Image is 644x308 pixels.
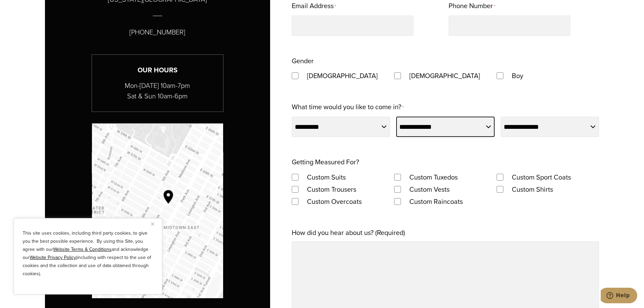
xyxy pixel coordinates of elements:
[92,123,223,298] a: Map to Alan David Custom
[300,171,353,183] label: Custom Suits
[292,101,404,114] label: What time would you like to come in?
[403,70,487,82] label: [DEMOGRAPHIC_DATA]
[300,70,384,82] label: [DEMOGRAPHIC_DATA]
[151,222,154,226] img: Close
[53,246,112,253] a: Website Terms & Conditions
[403,195,470,208] label: Custom Raincoats
[505,171,578,183] label: Custom Sport Coats
[300,195,368,208] label: Custom Overcoats
[23,229,153,278] p: This site uses cookies, including third party cookies, to give you the best possible experience. ...
[292,156,359,168] legend: Getting Measured For?
[300,183,363,195] label: Custom Trousers
[505,183,560,195] label: Custom Shirts
[403,183,456,195] label: Custom Vests
[403,171,464,183] label: Custom Tuxedos
[30,254,76,261] a: Website Privacy Policy
[92,123,223,298] img: Google map with pin showing Alan David location at Madison Avenue & 53rd Street NY
[292,227,405,239] label: How did you hear about us? (Required)
[129,27,185,38] p: [PHONE_NUMBER]
[92,65,223,75] h3: Our Hours
[292,55,314,67] legend: Gender
[601,288,637,305] iframe: Opens a widget where you can chat to one of our agents
[151,220,159,228] button: Close
[505,70,530,82] label: Boy
[92,80,223,101] p: Mon-[DATE] 10am-7pm Sat & Sun 10am-6pm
